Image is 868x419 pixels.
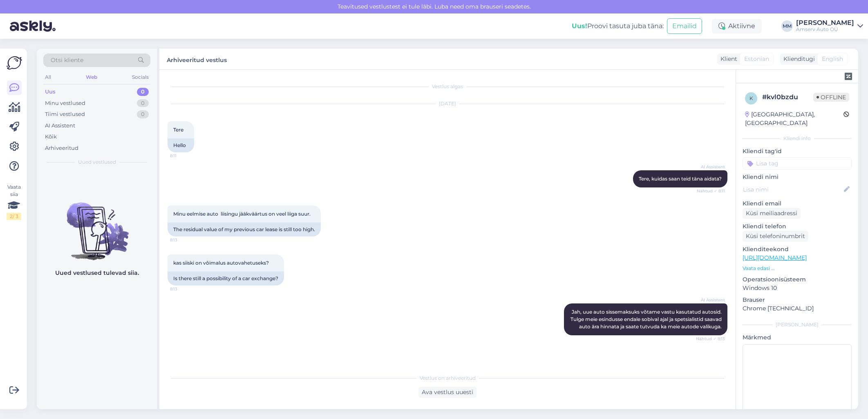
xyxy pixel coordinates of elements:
div: Küsi telefoninumbrit [743,231,808,242]
span: 8:13 [170,286,201,292]
img: zendesk [845,73,852,80]
div: All [43,72,53,82]
span: Tere [173,127,183,133]
div: Arhiveeritud [45,144,78,152]
b: Uus! [572,22,587,30]
span: Minu eelmise auto liisingu jääkväärtus on veel liiga suur. [173,211,311,217]
div: 0 [137,88,149,96]
span: Tere, kuidas saan teid täna aidata? [639,176,722,182]
p: Chrome [TECHNICAL_ID] [743,304,852,313]
img: Askly Logo [7,55,22,71]
div: Ava vestlus uuesti [418,387,477,398]
div: Kliendi info [743,135,852,142]
p: Windows 10 [743,284,852,292]
div: Küsi meiliaadressi [743,208,801,219]
div: [PERSON_NAME] [743,321,852,328]
img: No chats [37,188,157,261]
p: Vaata edasi ... [743,265,852,272]
span: Nähtud ✓ 8:13 [694,336,725,342]
input: Lisa tag [743,157,852,169]
div: Is there still a possibility of a car exchange? [168,272,284,285]
span: k [749,95,753,101]
p: Uued vestlused tulevad siia. [55,269,139,277]
div: MM [781,20,793,32]
span: AI Assistent [694,297,725,303]
p: Kliendi nimi [743,173,852,181]
div: Kõik [45,133,57,141]
div: Vestlus algas [168,83,727,90]
p: Kliendi email [743,199,852,208]
span: AI Assistent [694,164,725,170]
div: Klient [717,55,737,63]
a: [PERSON_NAME]Amserv Auto OÜ [796,20,863,33]
p: Kliendi tag'id [743,147,852,156]
div: # kvl0bzdu [762,92,813,102]
p: Operatsioonisüsteem [743,275,852,284]
div: Hello [168,138,194,152]
button: Emailid [667,18,702,34]
div: Klienditugi [780,55,815,63]
span: Offline [813,93,849,102]
div: Minu vestlused [45,99,85,107]
div: 2 / 3 [7,213,21,220]
div: Aktiivne [712,19,762,33]
label: Arhiveeritud vestlus [167,53,227,65]
div: Proovi tasuta juba täna: [572,21,664,31]
span: Estonian [744,55,769,63]
p: Kliendi telefon [743,222,852,231]
span: 8:11 [170,153,201,159]
span: Otsi kliente [51,56,83,65]
div: Tiimi vestlused [45,110,85,118]
div: Amserv Auto OÜ [796,26,854,33]
div: Uus [45,88,56,96]
span: English [822,55,843,63]
div: Vaata siia [7,183,21,220]
div: 0 [137,99,149,107]
span: Vestlus on arhiveeritud [420,374,476,382]
p: Brauser [743,296,852,304]
p: Märkmed [743,333,852,342]
div: [DATE] [168,100,727,107]
p: Klienditeekond [743,245,852,254]
input: Lisa nimi [743,185,842,194]
div: 0 [137,110,149,118]
div: Socials [130,72,150,82]
span: Nähtud ✓ 8:11 [694,188,725,194]
div: [GEOGRAPHIC_DATA], [GEOGRAPHIC_DATA] [745,110,843,127]
div: Web [84,72,99,82]
a: [URL][DOMAIN_NAME] [743,254,807,261]
span: kas siiski on võimalus autovahetuseks? [173,260,269,266]
span: Uued vestlused [78,158,116,166]
div: [PERSON_NAME] [796,20,854,26]
span: Jah, uue auto sissemaksuks võtame vastu kasutatud autosid. Tulge meie esindusse endale sobival aj... [570,309,723,330]
span: 8:13 [170,237,201,243]
div: The residual value of my previous car lease is still too high. [168,223,321,236]
div: AI Assistent [45,122,75,130]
